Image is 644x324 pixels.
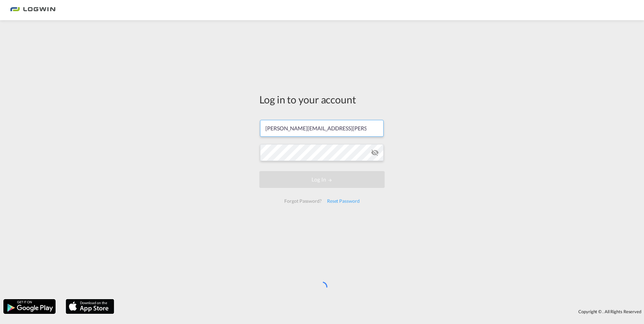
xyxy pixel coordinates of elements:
[282,195,324,207] div: Forgot Password?
[371,149,379,157] md-icon: icon-eye-off
[10,3,56,18] img: bc73a0e0d8c111efacd525e4c8ad7d32.png
[118,306,644,317] div: Copyright © . All Rights Reserved
[324,195,362,207] div: Reset Password
[65,298,115,315] img: apple.png
[259,92,385,106] div: Log in to your account
[259,171,385,188] button: LOGIN
[3,298,56,315] img: google.png
[260,120,384,137] input: Enter email/phone number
